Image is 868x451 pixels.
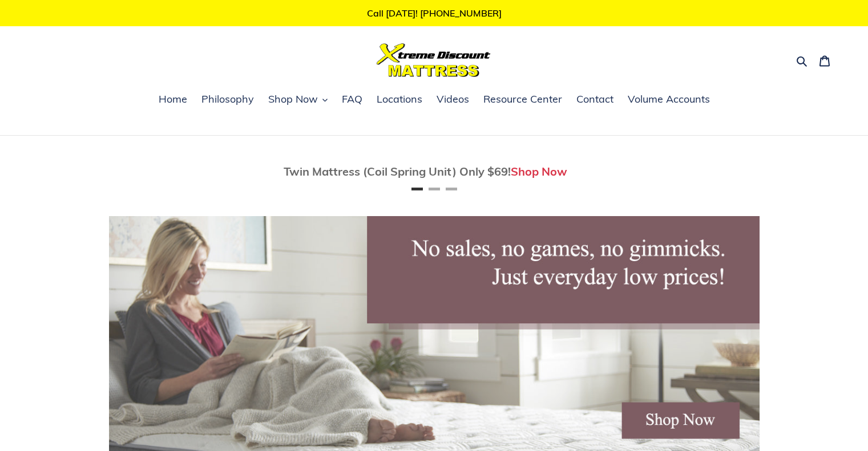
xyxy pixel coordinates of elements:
a: Resource Center [478,91,568,108]
a: Locations [371,91,428,108]
span: Home [159,92,187,106]
span: Philosophy [201,92,254,106]
span: Twin Mattress (Coil Spring Unit) Only $69! [284,164,511,178]
a: Volume Accounts [622,91,716,108]
span: Resource Center [483,92,562,106]
span: Volume Accounts [628,92,710,106]
button: Page 1 [411,188,423,190]
span: Locations [377,92,422,106]
button: Shop Now [263,91,333,108]
a: Home [153,91,193,108]
span: Shop Now [268,92,318,106]
button: Page 3 [446,188,457,190]
a: Contact [571,91,619,108]
span: FAQ [342,92,362,106]
img: Xtreme Discount Mattress [377,43,491,77]
a: Shop Now [511,164,567,178]
span: Videos [437,92,469,106]
span: Contact [576,92,613,106]
a: Philosophy [196,91,260,108]
button: Page 2 [429,188,440,190]
a: FAQ [336,91,368,108]
a: Videos [431,91,475,108]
